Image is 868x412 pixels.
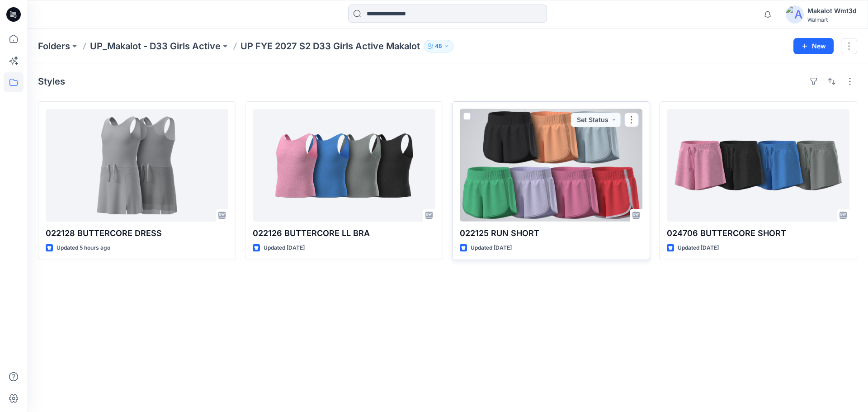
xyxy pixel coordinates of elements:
[435,41,442,51] p: 48
[46,227,228,240] p: 022128 BUTTERCORE DRESS
[471,243,512,253] p: Updated [DATE]
[38,76,65,87] h4: Styles
[38,40,70,52] a: Folders
[424,40,453,52] button: 48
[786,5,804,24] img: avatar
[667,227,849,240] p: 024706 BUTTERCORE SHORT
[57,243,110,253] p: Updated 5 hours ago
[264,243,305,253] p: Updated [DATE]
[253,227,435,240] p: 022126 BUTTERCORE LL BRA
[667,109,849,222] a: 024706 BUTTERCORE SHORT
[90,40,221,52] a: UP_Makalot - D33 Girls Active
[793,38,834,54] button: New
[460,109,642,222] a: 022125 RUN SHORT
[678,243,719,253] p: Updated [DATE]
[253,109,435,222] a: 022126 BUTTERCORE LL BRA
[460,227,642,240] p: 022125 RUN SHORT
[241,40,420,52] p: UP FYE 2027 S2 D33 Girls Active Makalot
[807,16,857,23] div: Walmart
[46,109,228,222] a: 022128 BUTTERCORE DRESS
[807,5,857,16] div: Makalot Wmt3d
